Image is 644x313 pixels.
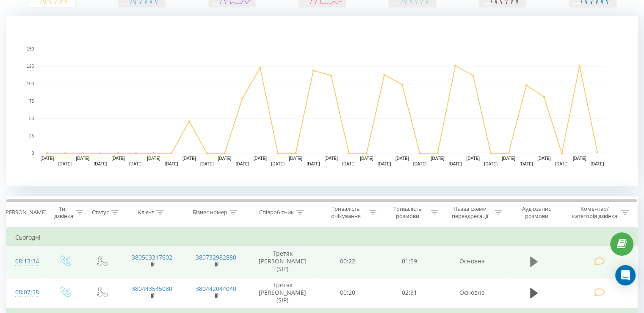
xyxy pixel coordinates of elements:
[236,162,249,166] text: [DATE]
[254,156,267,161] text: [DATE]
[76,156,90,161] text: [DATE]
[15,284,38,301] div: 08:07:58
[7,229,638,246] td: Сьогодні
[555,162,569,166] text: [DATE]
[92,209,109,216] div: Статус
[41,156,54,161] text: [DATE]
[317,277,379,308] td: 00:20
[29,99,34,103] text: 75
[6,16,638,186] svg: A chart.
[537,156,551,161] text: [DATE]
[29,116,34,121] text: 50
[129,162,143,166] text: [DATE]
[94,162,107,166] text: [DATE]
[378,162,391,166] text: [DATE]
[165,162,178,166] text: [DATE]
[132,285,172,293] a: 380443545080
[466,156,480,161] text: [DATE]
[259,209,294,216] div: Співробітник
[440,246,504,277] td: Основна
[413,162,427,166] text: [DATE]
[307,162,320,166] text: [DATE]
[520,162,533,166] text: [DATE]
[27,47,34,51] text: 150
[379,277,440,308] td: 02:31
[29,134,34,138] text: 25
[386,205,428,220] div: Тривалість розмови
[569,205,619,220] div: Коментар/категорія дзвінка
[196,253,236,261] a: 380732982880
[484,162,498,166] text: [DATE]
[200,162,214,166] text: [DATE]
[53,205,73,220] div: Тип дзвінка
[271,162,285,166] text: [DATE]
[289,156,302,161] text: [DATE]
[395,156,409,161] text: [DATE]
[449,162,462,166] text: [DATE]
[440,277,504,308] td: Основна
[379,246,440,277] td: 01:59
[342,162,356,166] text: [DATE]
[15,253,38,270] div: 08:13:34
[448,205,492,220] div: Назва схеми переадресації
[325,205,367,220] div: Тривалість очікування
[248,277,317,308] td: Третяк [PERSON_NAME] (SIP)
[502,156,515,161] text: [DATE]
[27,81,34,86] text: 100
[196,285,236,293] a: 380442044040
[573,156,586,161] text: [DATE]
[431,156,445,161] text: [DATE]
[111,156,125,161] text: [DATE]
[591,162,604,166] text: [DATE]
[58,162,72,166] text: [DATE]
[147,156,160,161] text: [DATE]
[317,246,379,277] td: 00:22
[324,156,338,161] text: [DATE]
[512,205,561,220] div: Аудіозапис розмови
[248,246,317,277] td: Третяк [PERSON_NAME] (SIP)
[218,156,232,161] text: [DATE]
[193,209,227,216] div: Бізнес номер
[615,265,636,285] div: Open Intercom Messenger
[132,253,172,261] a: 380503317602
[138,209,154,216] div: Клієнт
[182,156,196,161] text: [DATE]
[31,151,34,156] text: 0
[4,209,47,216] div: [PERSON_NAME]
[360,156,373,161] text: [DATE]
[27,64,34,69] text: 125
